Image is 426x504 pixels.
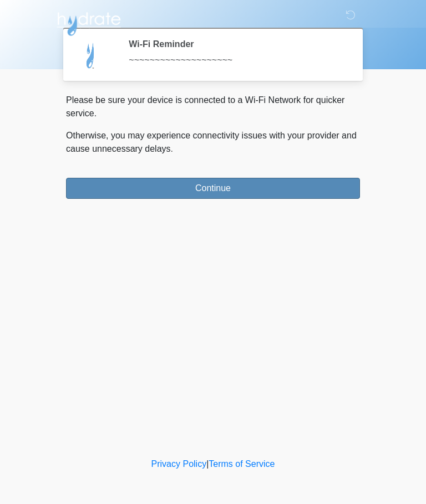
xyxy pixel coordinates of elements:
p: Otherwise, you may experience connectivity issues with your provider and cause unnecessary delays [66,129,360,156]
a: | [206,459,209,469]
button: Continue [66,178,360,199]
img: Agent Avatar [74,39,108,72]
a: Terms of Service [209,459,275,469]
span: . [171,144,173,153]
p: Please be sure your device is connected to a Wi-Fi Network for quicker service. [66,94,360,120]
div: ~~~~~~~~~~~~~~~~~~~~ [129,54,343,67]
img: Hydrate IV Bar - Arcadia Logo [55,8,123,37]
a: Privacy Policy [151,459,207,469]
